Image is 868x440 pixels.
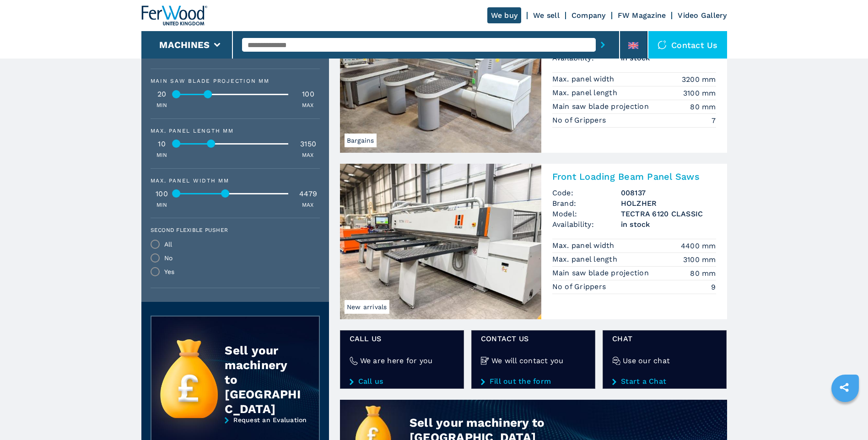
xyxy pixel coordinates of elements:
[491,355,564,366] h4: We will contact you
[151,128,320,134] div: Max. panel length mm
[552,88,620,98] p: Max. panel length
[612,377,717,386] a: Start a Chat
[681,241,716,251] em: 4400 mm
[487,7,522,23] a: We buy
[552,74,617,84] p: Max. panel width
[623,355,670,366] h4: Use our chat
[552,102,652,112] p: Main saw blade projection
[340,164,541,319] img: Front Loading Beam Panel Saws HOLZHER TECTRA 6120 CLASSIC
[151,227,314,233] label: Second flexible pusher
[552,115,609,125] p: No of Grippers
[552,268,652,278] p: Main saw blade projection
[151,52,320,59] div: Advanced search
[302,201,314,209] p: MAX
[552,219,621,230] span: Availability:
[141,5,207,26] img: Ferwood
[683,88,716,98] em: 3100 mm
[612,357,620,365] img: Use our chat
[151,140,173,148] div: 10
[712,115,716,126] em: 7
[618,11,666,20] a: FW Magazine
[297,140,320,148] div: 3150
[350,377,454,386] a: Call us
[297,190,320,198] div: 4479
[164,268,175,275] div: Yes
[350,357,358,365] img: We are here for you
[302,151,314,159] p: MAX
[621,219,716,230] span: in stock
[533,11,560,20] a: We sell
[151,190,173,198] div: 100
[481,357,489,365] img: We will contact you
[552,209,621,219] span: Model:
[571,11,606,20] a: Company
[552,188,621,198] span: Code:
[302,102,314,109] p: MAX
[552,254,620,264] p: Max. panel length
[156,102,167,109] p: MIN
[596,34,610,55] button: submit-button
[621,198,716,209] h3: HOLZHER
[552,241,617,251] p: Max. panel width
[345,134,377,147] span: Bargains
[621,209,716,219] h3: TECTRA 6120 CLASSIC
[225,343,301,416] div: Sell your machinery to [GEOGRAPHIC_DATA]
[711,282,716,292] em: 9
[678,11,727,20] a: Video Gallery
[621,188,716,198] h3: 008137
[159,39,210,50] button: Machines
[683,254,716,265] em: 3100 mm
[481,377,586,386] a: Fill out the form
[151,178,320,183] div: Max. panel width mm
[156,151,167,159] p: MIN
[690,102,716,112] em: 80 mm
[552,198,621,209] span: Brand:
[833,376,856,399] a: sharethis
[360,355,433,366] h4: We are here for you
[164,255,173,261] div: No
[340,164,727,319] a: Front Loading Beam Panel Saws HOLZHER TECTRA 6120 CLASSICNew arrivalsFront Loading Beam Panel Saw...
[164,241,173,247] div: All
[156,201,167,209] p: MIN
[552,171,716,182] h2: Front Loading Beam Panel Saws
[829,399,861,433] iframe: Chat
[481,333,586,344] span: CONTACT US
[682,74,716,85] em: 3200 mm
[151,78,320,84] div: Main saw blade projection mm
[345,300,389,314] span: New arrivals
[350,333,454,344] span: Call us
[297,91,320,98] div: 100
[690,268,716,279] em: 80 mm
[648,31,727,59] div: Contact us
[552,282,609,292] p: No of Grippers
[658,40,667,49] img: Contact us
[612,333,717,344] span: CHAT
[151,91,173,98] div: 20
